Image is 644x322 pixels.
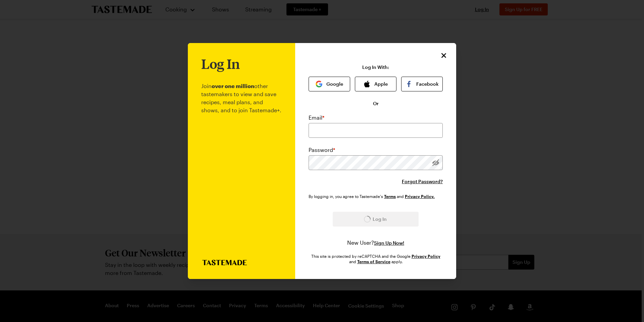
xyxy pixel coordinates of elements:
label: Email [309,114,324,122]
a: Tastemade Privacy Policy [405,193,435,199]
a: Google Privacy Policy [412,253,440,259]
p: Log In With: [362,65,389,70]
a: Tastemade Terms of Service [384,193,396,199]
p: Join other tastemakers to view and save recipes, meal plans, and shows, and to join Tastemade+. [201,71,282,260]
span: Or [373,100,379,107]
button: Forgot Password? [402,178,443,185]
button: Google [309,77,350,91]
button: Sign Up Now! [374,240,404,246]
b: over one million [212,83,254,89]
span: New User? [347,239,374,246]
button: Apple [355,77,396,91]
label: Password [309,146,335,154]
div: By logging in, you agree to Tastemade's and [309,193,437,200]
div: This site is protected by reCAPTCHA and the Google and apply. [309,253,443,264]
h1: Log In [201,56,240,71]
a: Google Terms of Service [357,258,390,264]
button: Facebook [401,77,443,91]
button: Close [439,51,448,60]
